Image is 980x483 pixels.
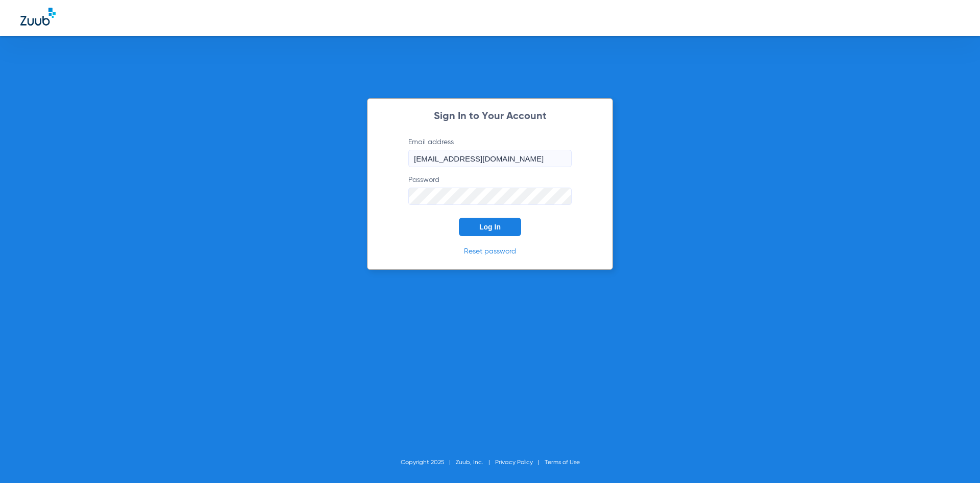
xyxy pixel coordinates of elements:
[20,8,56,26] img: Zuub Logo
[401,457,456,468] li: Copyright 2025
[408,188,572,205] input: Password
[456,457,495,468] li: Zuub, Inc.
[459,218,521,236] button: Log In
[408,175,572,205] label: Password
[408,150,572,167] input: Email address
[545,459,580,466] a: Terms of Use
[408,137,572,167] label: Email address
[393,111,587,122] h2: Sign In to Your Account
[495,459,533,466] a: Privacy Policy
[464,248,516,255] a: Reset password
[479,223,501,231] span: Log In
